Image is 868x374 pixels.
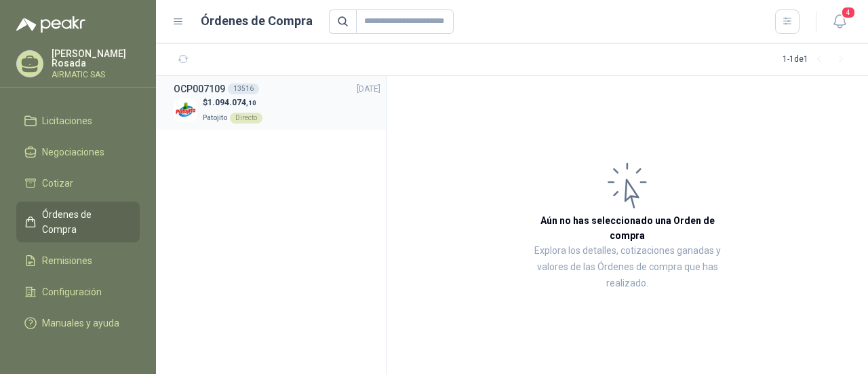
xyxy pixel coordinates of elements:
[357,83,380,96] span: [DATE]
[16,16,85,33] img: Logo peakr
[16,139,140,165] a: Negociaciones
[203,96,262,109] p: $
[208,98,256,107] span: 1.094.074
[42,207,127,237] span: Órdenes de Compra
[841,6,856,19] span: 4
[203,114,227,121] span: Patojito
[174,81,225,96] h3: OCP007109
[16,108,140,134] a: Licitaciones
[16,202,140,242] a: Órdenes de Compra
[522,243,732,292] p: Explora los detalles, cotizaciones ganadas y valores de las Órdenes de compra que has realizado.
[827,10,852,34] button: 4
[174,98,197,122] img: Company Logo
[42,316,119,331] span: Manuales y ayuda
[783,49,852,71] div: 1 - 1 de 1
[522,213,732,243] h3: Aún no has seleccionado una Orden de compra
[201,12,313,31] h1: Órdenes de Compra
[16,279,140,305] a: Configuración
[42,253,92,268] span: Remisiones
[228,83,259,94] div: 13516
[16,248,140,274] a: Remisiones
[42,284,102,299] span: Configuración
[42,176,73,191] span: Cotizar
[16,310,140,336] a: Manuales y ayuda
[52,49,140,68] p: [PERSON_NAME] Rosada
[42,113,92,128] span: Licitaciones
[52,71,140,79] p: AIRMATIC SAS
[174,81,380,124] a: OCP00710913516[DATE] Company Logo$1.094.074,10PatojitoDirecto
[16,170,140,196] a: Cotizar
[246,99,256,107] span: ,10
[230,113,262,124] div: Directo
[42,145,104,160] span: Negociaciones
